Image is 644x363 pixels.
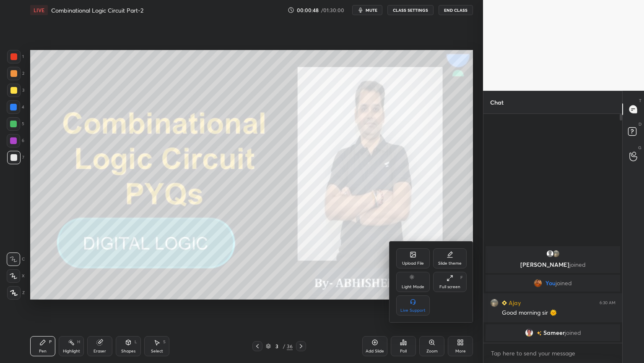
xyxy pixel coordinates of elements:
div: Full screen [439,285,460,289]
div: F [460,276,463,280]
div: Light Mode [402,285,424,289]
div: Slide theme [438,261,462,266]
div: Live Support [400,308,426,313]
div: Upload File [402,261,424,266]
